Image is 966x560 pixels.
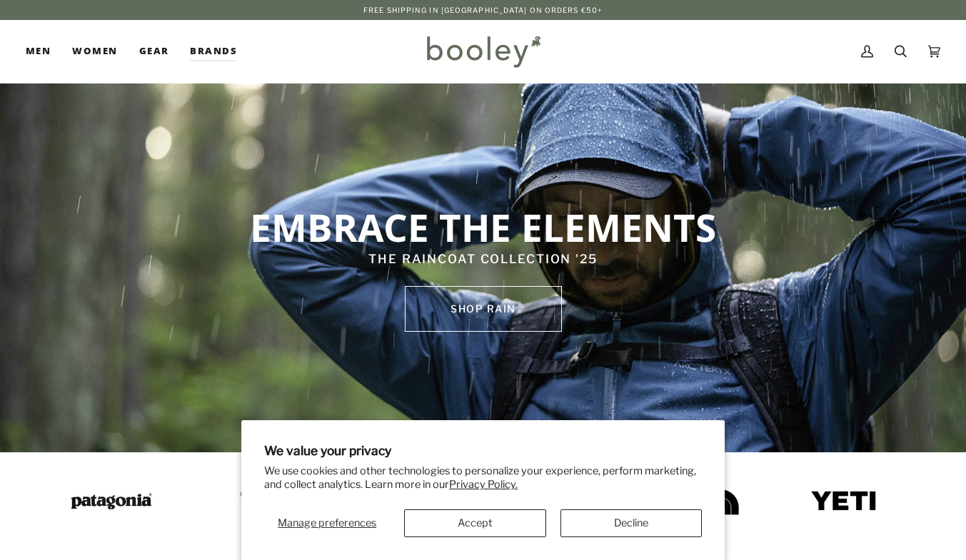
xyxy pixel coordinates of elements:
[264,509,390,537] button: Manage preferences
[203,203,763,250] p: EMBRACE THE ELEMENTS
[179,20,248,83] a: Brands
[449,478,518,491] a: Privacy Policy.
[26,44,51,58] span: Men
[264,464,702,492] p: We use cookies and other technologies to personalize your experience, perform marketing, and coll...
[405,286,562,332] a: SHOP rain
[26,20,61,83] a: Men
[129,20,180,83] a: Gear
[560,509,702,537] button: Decline
[203,250,763,269] p: THE RAINCOAT COLLECTION '25
[72,44,117,58] span: Women
[264,443,702,458] h2: We value your privacy
[190,44,237,58] span: Brands
[363,4,603,16] p: Free Shipping in [GEOGRAPHIC_DATA] on Orders €50+
[404,509,545,537] button: Accept
[61,20,128,83] a: Women
[139,44,169,58] span: Gear
[421,31,545,72] img: Booley
[278,516,376,529] span: Manage preferences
